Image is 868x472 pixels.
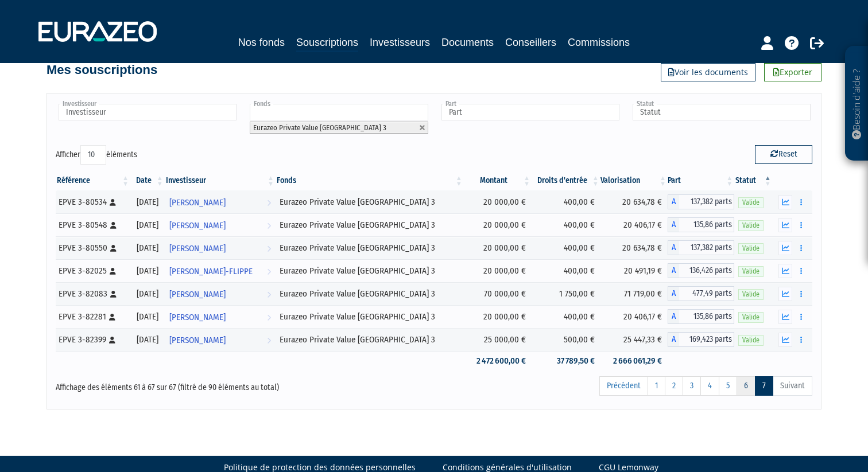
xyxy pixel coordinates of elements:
a: 4 [700,376,719,396]
td: 20 000,00 € [464,190,532,213]
td: 37 789,50 € [532,351,600,371]
a: [PERSON_NAME] [165,190,276,213]
div: EPVE 3-82083 [59,288,126,300]
td: 400,00 € [532,190,600,213]
span: Valide [738,266,764,277]
a: Investisseurs [370,34,430,50]
span: 135,86 parts [679,309,734,324]
div: EPVE 3-80548 [59,219,126,231]
td: 71 719,00 € [600,282,668,305]
i: [Français] Personne physique [109,314,115,321]
td: 2 472 600,00 € [464,351,532,371]
a: 7 [755,376,773,396]
span: Eurazeo Private Value [GEOGRAPHIC_DATA] 3 [253,123,386,132]
a: [PERSON_NAME] [165,236,276,259]
span: [PERSON_NAME] [169,330,226,351]
td: 25 000,00 € [464,328,532,351]
i: [Français] Personne physique [110,268,116,275]
th: Valorisation: activer pour trier la colonne par ordre croissant [600,171,668,190]
span: [PERSON_NAME] [169,215,226,236]
i: Voir l'investisseur [267,330,271,351]
i: Voir l'investisseur [267,307,271,328]
span: A [668,286,679,301]
td: 20 000,00 € [464,236,532,259]
i: Voir l'investisseur [267,215,271,236]
td: 20 634,78 € [600,236,668,259]
div: [DATE] [134,334,161,346]
span: Valide [738,312,764,323]
a: 5 [719,376,737,396]
a: [PERSON_NAME] [165,305,276,328]
td: 2 666 061,29 € [600,351,668,371]
div: A - Eurazeo Private Value Europe 3 [668,286,734,301]
span: Valide [738,220,764,231]
i: [Français] Personne physique [110,291,117,298]
a: Conseillers [505,34,556,50]
span: A [668,263,679,278]
a: Nos fonds [238,34,285,50]
h4: Mes souscriptions [46,63,157,77]
div: EPVE 3-82281 [59,311,126,323]
div: Eurazeo Private Value [GEOGRAPHIC_DATA] 3 [280,311,460,323]
th: Investisseur: activer pour trier la colonne par ordre croissant [165,171,276,190]
div: [DATE] [134,265,161,277]
div: A - Eurazeo Private Value Europe 3 [668,332,734,347]
div: EPVE 3-82025 [59,265,126,277]
a: [PERSON_NAME] [165,328,276,351]
button: Reset [755,145,812,163]
span: [PERSON_NAME] [169,307,226,328]
i: [Français] Personne physique [109,337,115,344]
td: 1 750,00 € [532,282,600,305]
td: 20 000,00 € [464,305,532,328]
span: [PERSON_NAME] [169,284,226,305]
th: Statut : activer pour trier la colonne par ordre d&eacute;croissant [734,171,773,190]
div: A - Eurazeo Private Value Europe 3 [668,240,734,255]
i: Voir l'investisseur [267,261,271,282]
i: [Français] Personne physique [110,245,117,252]
td: 400,00 € [532,259,600,282]
td: 400,00 € [532,236,600,259]
span: 137,382 parts [679,194,734,209]
span: A [668,194,679,209]
span: 135,86 parts [679,217,734,232]
img: 1732889491-logotype_eurazeo_blanc_rvb.png [38,21,157,42]
span: A [668,309,679,324]
i: Voir l'investisseur [267,284,271,305]
a: 6 [737,376,755,396]
i: [Français] Personne physique [110,222,117,229]
th: Part: activer pour trier la colonne par ordre croissant [668,171,734,190]
span: A [668,240,679,255]
span: A [668,332,679,347]
th: Date: activer pour trier la colonne par ordre croissant [130,171,165,190]
div: Eurazeo Private Value [GEOGRAPHIC_DATA] 3 [280,265,460,277]
a: Commissions [568,34,630,50]
a: 3 [683,376,701,396]
div: Eurazeo Private Value [GEOGRAPHIC_DATA] 3 [280,334,460,346]
div: [DATE] [134,219,161,231]
span: 169,423 parts [679,332,734,347]
i: Voir l'investisseur [267,192,271,213]
div: EPVE 3-80534 [59,196,126,208]
div: Eurazeo Private Value [GEOGRAPHIC_DATA] 3 [280,242,460,254]
td: 500,00 € [532,328,600,351]
span: 137,382 parts [679,240,734,255]
label: Afficher éléments [56,145,137,165]
th: Référence : activer pour trier la colonne par ordre croissant [56,171,130,190]
td: 70 000,00 € [464,282,532,305]
div: [DATE] [134,311,161,323]
span: [PERSON_NAME] [169,192,226,213]
td: 20 000,00 € [464,213,532,236]
span: Valide [738,243,764,254]
div: A - Eurazeo Private Value Europe 3 [668,217,734,232]
div: [DATE] [134,288,161,300]
div: Eurazeo Private Value [GEOGRAPHIC_DATA] 3 [280,219,460,231]
div: Eurazeo Private Value [GEOGRAPHIC_DATA] 3 [280,196,460,208]
td: 400,00 € [532,213,600,236]
a: Exporter [764,63,821,81]
a: Précédent [599,376,648,396]
span: [PERSON_NAME]-FLIPPE [169,261,253,282]
td: 20 491,19 € [600,259,668,282]
a: Souscriptions [296,34,358,52]
span: 477,49 parts [679,286,734,301]
select: Afficheréléments [80,145,106,165]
